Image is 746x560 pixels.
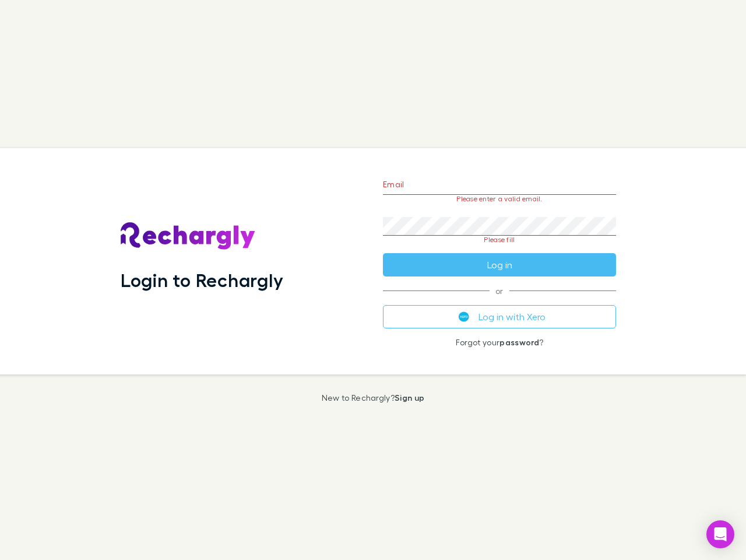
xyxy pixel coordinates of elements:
img: Rechargly's Logo [121,222,256,250]
a: password [499,337,539,347]
p: New to Rechargly? [322,393,425,402]
div: Open Intercom Messenger [706,520,734,548]
a: Sign up [395,393,424,402]
p: Forgot your ? [383,338,616,347]
h1: Login to Rechargly [121,269,283,291]
button: Log in [383,253,616,276]
p: Please enter a valid email. [383,195,616,203]
img: Xero's logo [459,311,469,322]
p: Please fill [383,236,616,244]
span: or [383,290,616,291]
button: Log in with Xero [383,305,616,328]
